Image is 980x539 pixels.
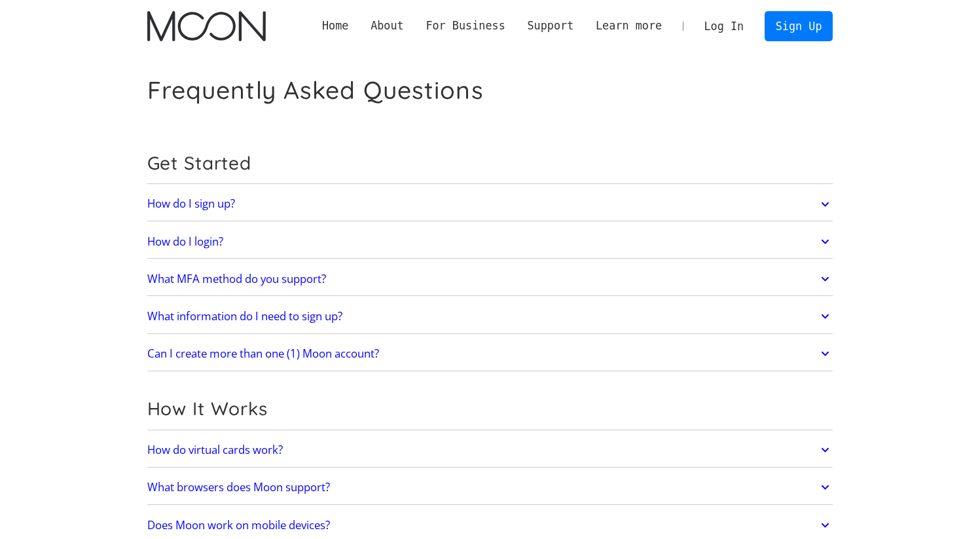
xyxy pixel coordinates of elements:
[147,197,235,210] h2: How do I sign up?
[147,398,833,420] h2: How It Works
[371,18,404,34] div: About
[426,18,505,34] div: For Business
[147,519,330,532] h2: Does Moon work on mobile devices?
[311,18,359,34] a: Home
[585,18,673,34] div: Learn more
[147,303,833,330] a: What information do I need to sign up?
[527,18,573,34] div: Support
[147,152,833,174] h2: Get Started
[147,481,330,494] h2: What browsers does Moon support?
[147,511,833,539] a: Does Moon work on mobile devices?
[147,11,266,41] img: Moon Logo
[147,11,266,41] a: home
[147,347,379,360] h2: Can I create more than one (1) Moon account?
[693,12,755,41] a: Log In
[147,235,223,248] h2: How do I login?
[147,191,833,218] a: How do I sign up?
[147,75,484,105] h1: Frequently Asked Questions
[596,18,662,34] div: Learn more
[517,18,585,34] div: Support
[359,18,414,34] div: About
[147,228,833,255] a: How do I login?
[147,272,326,286] h2: What MFA method do you support?
[147,436,833,464] a: How do virtual cards work?
[415,18,517,34] div: For Business
[147,340,833,367] a: Can I create more than one (1) Moon account?
[147,443,283,456] h2: How do virtual cards work?
[765,11,833,41] a: Sign Up
[147,310,342,323] h2: What information do I need to sign up?
[147,474,833,501] a: What browsers does Moon support?
[147,265,833,293] a: What MFA method do you support?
